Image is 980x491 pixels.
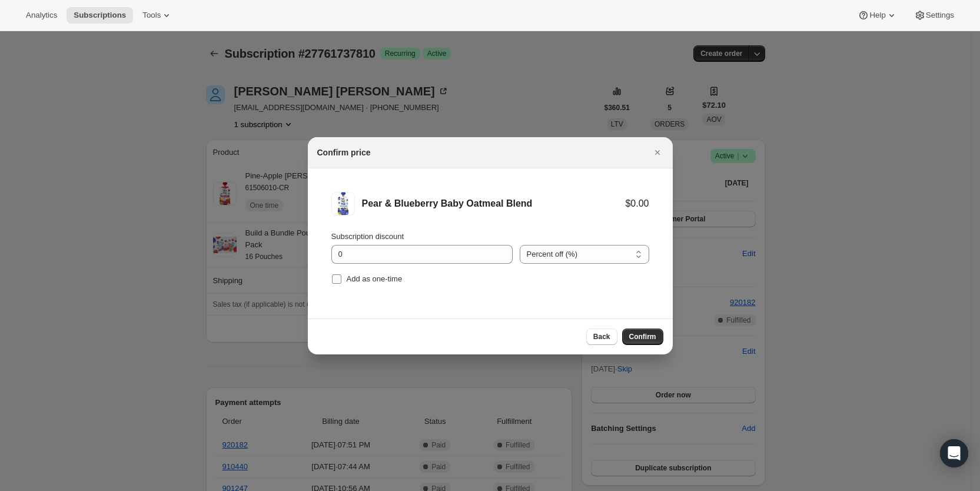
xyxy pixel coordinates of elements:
[347,274,403,283] span: Add as one-time
[586,329,617,345] button: Back
[851,7,904,24] button: Help
[67,7,133,24] button: Subscriptions
[629,332,656,341] span: Confirm
[649,144,666,161] button: Close
[317,147,371,158] h2: Confirm price
[625,198,649,210] div: $0.00
[926,11,954,20] span: Settings
[940,439,968,467] div: Open Intercom Messenger
[331,232,404,241] span: Subscription discount
[622,329,663,345] button: Confirm
[142,11,161,20] span: Tools
[331,192,355,215] img: Pear & Blueberry Baby Oatmeal Blend
[135,7,180,24] button: Tools
[26,11,57,20] span: Analytics
[869,11,885,20] span: Help
[74,11,126,20] span: Subscriptions
[362,198,626,210] div: Pear & Blueberry Baby Oatmeal Blend
[907,7,961,24] button: Settings
[19,7,64,24] button: Analytics
[593,332,610,341] span: Back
